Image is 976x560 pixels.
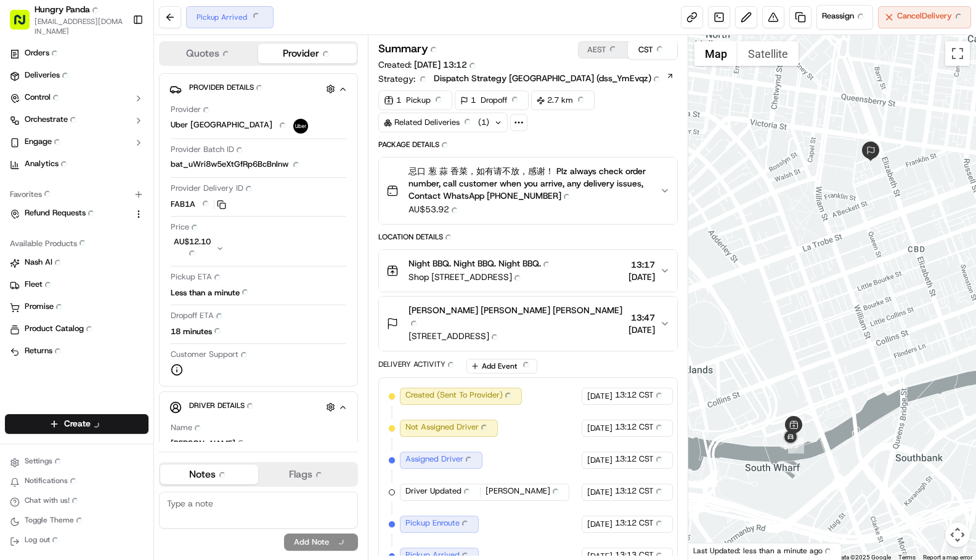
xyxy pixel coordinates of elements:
[25,257,66,270] span: Nash AI
[5,414,148,434] button: Create
[694,41,738,66] button: Show street map
[25,114,81,127] span: Orchestrate
[587,391,612,402] span: [DATE]
[788,438,804,454] div: 3
[615,518,667,531] span: 13:12 CST
[5,254,148,273] button: Nash AI
[5,298,148,318] button: Promise
[5,276,148,295] button: Fleet
[409,330,624,343] span: [STREET_ADDRESS]
[531,90,595,110] div: 2.7 km
[25,476,81,489] span: Notifications
[5,474,148,491] button: Notifications
[615,486,667,499] span: 13:12 CST
[293,119,308,134] img: uber-new-logo.jpeg
[405,486,475,499] span: Driver Updated
[10,345,144,359] a: Returns
[816,5,873,30] button: Reassign
[171,104,214,118] span: Provider
[378,58,481,72] span: Created:
[171,198,226,211] button: FAB1A
[409,203,650,217] span: AU$53.92
[405,390,516,403] span: Created (Sent To Provider)
[25,207,99,221] span: Refund Requests
[5,89,148,108] button: Control
[171,271,226,285] span: Pickup ETA
[379,297,677,351] button: [PERSON_NAME] [PERSON_NAME] [PERSON_NAME][STREET_ADDRESS]13:47[DATE]
[171,349,252,362] span: Customer Support
[945,522,970,547] button: Map camera controls
[258,44,356,63] button: Provider
[405,454,477,467] span: Assigned Driver
[615,422,667,435] span: 13:12 CST
[378,43,442,57] h3: Summary
[25,301,67,314] span: Promise
[5,111,148,130] button: Orchestrate
[258,465,356,484] button: Flags
[169,397,348,417] button: Driver Details
[5,234,148,254] div: Available Products
[615,454,667,467] span: 13:12 CST
[587,487,612,498] span: [DATE]
[169,79,348,99] button: Provider Details
[171,222,203,235] span: Price
[160,465,258,484] button: Notes
[587,519,612,530] span: [DATE]
[455,90,529,110] div: 1 Dropoff
[25,323,97,337] span: Product Catalog
[945,41,970,66] button: Toggle fullscreen view
[628,311,655,324] span: 13:47
[738,41,799,66] button: Show satellite imagery
[466,359,537,374] button: Add Event
[788,417,804,433] div: 2
[10,301,144,314] a: Promise
[5,342,148,362] button: Returns
[25,47,63,61] span: Orders
[414,59,467,70] span: [DATE] 13:12
[486,486,564,499] span: [PERSON_NAME]
[25,279,56,292] span: Fleet
[628,324,655,336] span: [DATE]
[25,158,72,172] span: Analytics
[64,417,104,431] span: Create
[5,185,148,204] div: Favorites
[171,437,249,450] div: [PERSON_NAME]
[434,72,674,86] a: Dispatch Strategy [GEOGRAPHIC_DATA] (dss_YmEvqz)
[405,422,492,435] span: Not Assigned Driver
[171,286,253,300] div: Less than a minute
[10,279,144,292] a: Fleet
[378,359,459,373] div: Delivery Activity
[379,250,677,292] button: Night BBQ. Night BBQ. Night BBQ.Shop [STREET_ADDRESS]13:17[DATE]
[5,5,128,34] button: Hungry Panda[EMAIL_ADDRESS][DOMAIN_NAME]
[174,236,211,258] span: AU$12.10
[5,44,148,64] a: Orders
[171,119,288,133] span: Uber [GEOGRAPHIC_DATA]
[782,420,798,436] div: 1
[5,155,148,175] a: Analytics
[378,90,452,110] div: 1 Pickup
[171,183,257,196] span: Provider Delivery ID
[378,113,508,132] div: Related Deliveries (1)
[378,72,674,86] div: Strategy:
[171,144,248,158] span: Provider Batch ID
[579,41,628,59] button: AEST
[628,258,655,271] span: 13:17
[5,533,148,550] button: Log out
[822,10,868,24] span: Reassign
[25,345,66,359] span: Returns
[405,518,473,531] span: Pickup Enroute
[25,535,63,548] span: Log out
[434,72,665,86] span: Dispatch Strategy [GEOGRAPHIC_DATA] (dss_YmEvqz)
[5,66,148,86] a: Deliveries
[587,423,612,434] span: [DATE]
[5,204,148,224] button: Refund Requests
[35,17,123,36] button: [EMAIL_ADDRESS][DOMAIN_NAME]
[171,310,227,324] span: Dropoff ETA
[5,133,148,153] button: Engage
[25,136,65,150] span: Engage
[35,3,104,17] button: Hungry Panda
[615,390,667,403] span: 13:12 CST
[25,456,66,470] span: Settings
[5,513,148,530] button: Toggle Theme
